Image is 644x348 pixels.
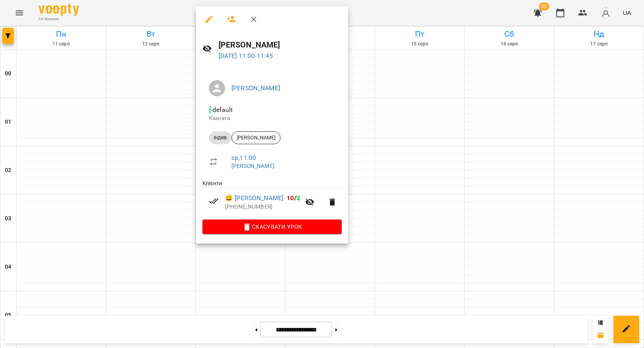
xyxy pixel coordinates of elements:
[225,193,283,203] a: 😀 [PERSON_NAME]
[209,222,335,232] span: Скасувати Урок
[287,194,294,202] span: 10
[231,163,275,169] a: [PERSON_NAME]
[232,134,280,141] span: [PERSON_NAME]
[287,194,300,202] b: /
[219,39,342,51] h6: [PERSON_NAME]
[202,179,342,220] ul: Клієнти
[231,154,256,162] a: ср , 11:00
[209,196,219,206] svg: Візит сплачено
[219,52,273,60] a: [DATE] 11:00-11:45
[231,84,280,92] a: [PERSON_NAME]
[209,114,335,122] p: Кімната
[297,194,300,202] span: 2
[231,131,281,144] div: [PERSON_NAME]
[225,203,300,211] p: [PHONE_NUMBER]
[202,220,342,234] button: Скасувати Урок
[209,106,234,114] span: - default
[209,134,231,141] span: Індив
